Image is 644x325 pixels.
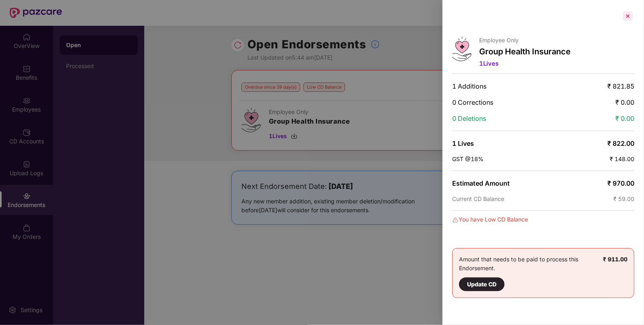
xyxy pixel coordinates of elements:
[452,82,486,90] span: 1 Additions
[459,255,603,291] div: Amount that needs to be paid to process this Endorsement.
[480,60,499,67] span: 1 Lives
[615,114,634,122] span: ₹ 0.00
[607,139,634,147] span: ₹ 822.00
[452,195,504,202] span: Current CD Balance
[452,114,486,122] span: 0 Deletions
[607,82,634,90] span: ₹ 821.85
[452,98,493,106] span: 0 Corrections
[452,179,510,187] span: Estimated Amount
[452,217,459,223] img: svg+xml;base64,PHN2ZyBpZD0iRGFuZ2VyLTMyeDMyIiB4bWxucz0iaHR0cDovL3d3dy53My5vcmcvMjAwMC9zdmciIHdpZH...
[452,155,484,162] span: GST @18%
[613,195,634,202] span: ₹ 59.00
[607,179,634,187] span: ₹ 970.00
[610,155,634,162] span: ₹ 148.00
[452,215,634,224] div: You have Low CD Balance
[452,37,472,61] img: svg+xml;base64,PHN2ZyB4bWxucz0iaHR0cDovL3d3dy53My5vcmcvMjAwMC9zdmciIHdpZHRoPSI0Ny43MTQiIGhlaWdodD...
[467,280,497,289] div: Update CD
[452,139,474,147] span: 1 Lives
[480,37,571,43] p: Employee Only
[615,98,634,106] span: ₹ 0.00
[480,47,571,56] p: Group Health Insurance
[603,256,627,263] b: ₹ 911.00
